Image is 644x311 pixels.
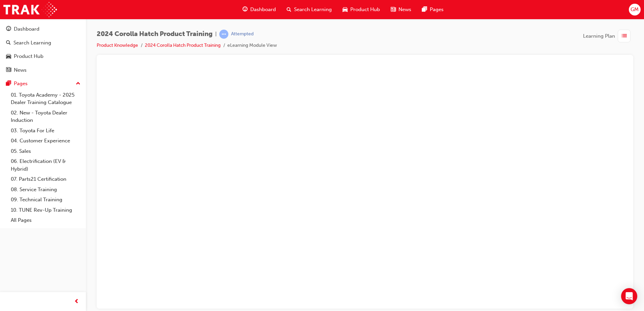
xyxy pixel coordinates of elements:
a: Dashboard [3,23,83,35]
a: 02. New - Toyota Dealer Induction [8,108,83,126]
span: pages-icon [6,81,11,87]
div: Open Intercom Messenger [621,288,637,304]
span: news-icon [6,67,11,73]
button: Learning Plan [583,30,633,42]
a: guage-iconDashboard [237,3,281,16]
span: Dashboard [250,6,276,13]
span: list-icon [622,32,627,40]
span: learningRecordVerb_ATTEMPT-icon [219,30,228,39]
a: 09. Technical Training [8,195,83,205]
li: eLearning Module View [227,42,277,49]
div: News [14,66,27,74]
div: Attempted [231,31,254,37]
span: GM [631,6,639,13]
a: 10. TUNE Rev-Up Training [8,205,83,215]
a: News [3,64,83,76]
a: 2024 Corolla Hatch Product Training [145,42,221,48]
span: Product Hub [350,6,380,13]
span: guage-icon [6,26,11,32]
button: GM [629,4,641,15]
span: prev-icon [74,298,79,306]
a: 01. Toyota Academy - 2025 Dealer Training Catalogue [8,90,83,108]
a: search-iconSearch Learning [281,3,337,16]
div: Search Learning [13,39,51,47]
span: Search Learning [294,6,332,13]
a: 04. Customer Experience [8,136,83,146]
span: Learning Plan [583,32,615,40]
span: car-icon [343,5,348,14]
span: pages-icon [422,5,427,14]
a: Search Learning [3,37,83,49]
a: All Pages [8,215,83,226]
a: 06. Electrification (EV & Hybrid) [8,156,83,174]
a: 05. Sales [8,146,83,157]
span: up-icon [76,79,80,88]
span: news-icon [391,5,396,14]
button: DashboardSearch LearningProduct HubNews [3,22,83,77]
a: Product Hub [3,50,83,63]
button: Pages [3,77,83,90]
span: car-icon [6,54,11,60]
span: News [398,6,411,13]
span: search-icon [287,5,291,14]
div: Product Hub [14,53,43,60]
a: 08. Service Training [8,184,83,195]
div: Pages [14,80,28,88]
a: 07. Parts21 Certification [8,174,83,184]
span: search-icon [6,40,11,46]
a: Product Knowledge [97,42,138,48]
span: | [215,30,217,38]
span: Pages [430,6,444,13]
img: Trak [3,2,57,17]
a: news-iconNews [385,3,417,16]
a: car-iconProduct Hub [337,3,385,16]
span: guage-icon [243,5,248,14]
span: 2024 Corolla Hatch Product Training [97,30,213,38]
div: Dashboard [14,25,39,33]
a: pages-iconPages [417,3,449,16]
a: 03. Toyota For Life [8,126,83,136]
